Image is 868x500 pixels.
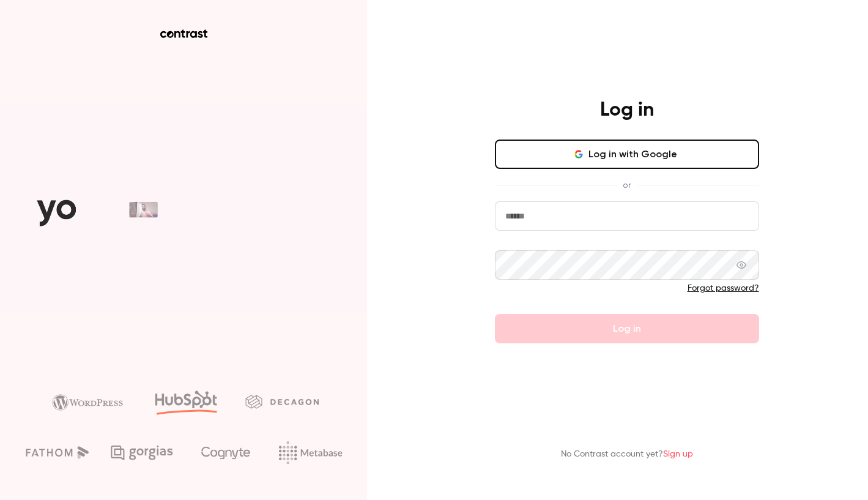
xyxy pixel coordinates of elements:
a: Forgot password? [688,284,759,293]
button: Log in with Google [495,140,759,169]
p: No Contrast account yet? [561,448,693,461]
a: Sign up [663,450,693,458]
img: decagon [245,395,319,408]
span: or [617,179,637,192]
h4: Log in [600,98,654,122]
